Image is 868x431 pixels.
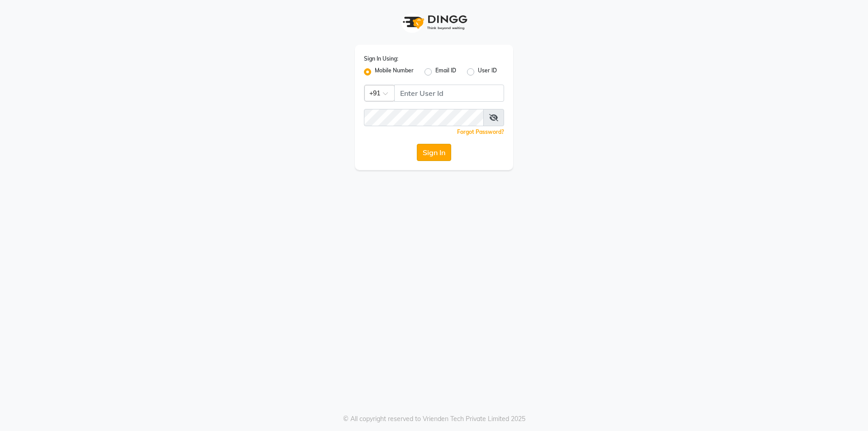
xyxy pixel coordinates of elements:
img: logo1.svg [398,9,470,36]
button: Sign In [417,144,451,161]
input: Username [364,109,484,126]
label: User ID [478,66,497,77]
label: Sign In Using: [364,55,398,63]
label: Email ID [435,66,456,77]
label: Mobile Number [375,66,414,77]
a: Forgot Password? [457,128,504,135]
input: Username [394,85,504,102]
